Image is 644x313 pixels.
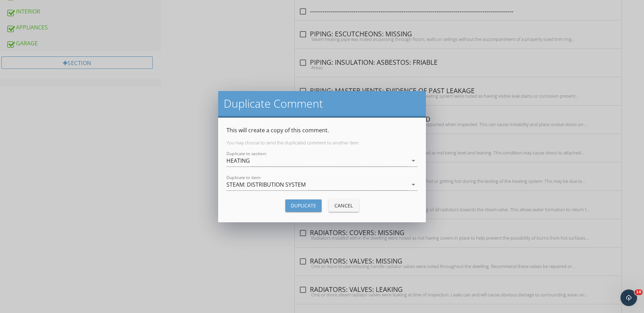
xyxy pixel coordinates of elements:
p: This will create a copy of this comment. [226,126,418,134]
div: STEAM: DISTRIBUTION SYSTEM [226,181,306,188]
div: Duplicate [291,202,316,209]
i: arrow_drop_down [409,180,418,189]
p: You may choose to send the duplicated comment to another item: [226,140,418,145]
button: Cancel [329,199,359,212]
div: HEATING [226,158,250,164]
i: arrow_drop_down [409,156,418,165]
span: 10 [635,289,643,295]
iframe: Intercom live chat [620,289,637,306]
button: Duplicate [285,199,322,212]
h2: Duplicate Comment [224,97,420,110]
div: Cancel [334,202,354,209]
